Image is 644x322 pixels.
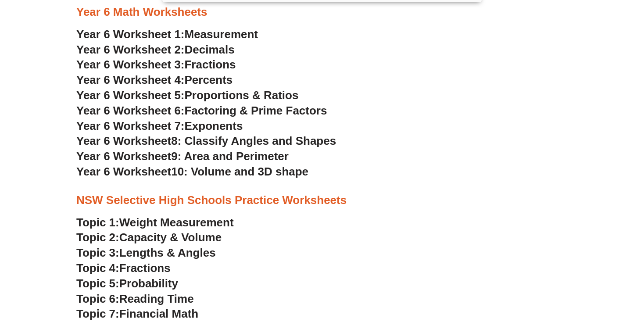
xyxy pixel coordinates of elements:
[76,216,119,229] span: Topic 1:
[185,89,299,102] span: Proportions & Ratios
[171,134,336,147] span: 8: Classify Angles and Shapes
[76,58,185,71] span: Year 6 Worksheet 3:
[76,292,194,305] a: Topic 6:Reading Time
[119,216,234,229] span: Weight Measurement
[76,28,185,41] span: Year 6 Worksheet 1:
[76,43,185,56] span: Year 6 Worksheet 2:
[119,231,222,244] span: Capacity & Volume
[185,58,236,71] span: Fractions
[76,165,308,178] a: Year 6 Worksheet10: Volume and 3D shape
[185,73,233,86] span: Percents
[119,246,216,259] span: Lengths & Angles
[119,307,198,320] span: Financial Math
[76,5,568,20] h3: Year 6 Math Worksheets
[76,28,258,41] a: Year 6 Worksheet 1:Measurement
[76,134,171,147] span: Year 6 Worksheet
[76,231,119,244] span: Topic 2:
[76,165,171,178] span: Year 6 Worksheet
[76,261,119,275] span: Topic 4:
[119,277,178,290] span: Probability
[494,223,644,322] iframe: Chat Widget
[76,246,216,259] a: Topic 3:Lengths & Angles
[185,119,243,132] span: Exponents
[76,119,185,132] span: Year 6 Worksheet 7:
[76,89,185,102] span: Year 6 Worksheet 5:
[76,193,568,208] h3: NSW Selective High Schools Practice Worksheets
[76,73,233,86] a: Year 6 Worksheet 4:Percents
[185,104,327,117] span: Factoring & Prime Factors
[76,150,289,163] a: Year 6 Worksheet9: Area and Perimeter
[76,43,235,56] a: Year 6 Worksheet 2:Decimals
[185,28,258,41] span: Measurement
[76,119,243,132] a: Year 6 Worksheet 7:Exponents
[76,277,119,290] span: Topic 5:
[76,246,119,259] span: Topic 3:
[119,261,171,275] span: Fractions
[76,231,222,244] a: Topic 2:Capacity & Volume
[185,43,235,56] span: Decimals
[76,292,119,305] span: Topic 6:
[76,104,327,117] a: Year 6 Worksheet 6:Factoring & Prime Factors
[171,165,308,178] span: 10: Volume and 3D shape
[76,277,178,290] a: Topic 5:Probability
[76,216,234,229] a: Topic 1:Weight Measurement
[76,134,336,147] a: Year 6 Worksheet8: Classify Angles and Shapes
[76,73,185,86] span: Year 6 Worksheet 4:
[76,58,236,71] a: Year 6 Worksheet 3:Fractions
[76,261,171,275] a: Topic 4:Fractions
[171,150,289,163] span: 9: Area and Perimeter
[76,104,185,117] span: Year 6 Worksheet 6:
[76,307,198,320] a: Topic 7:Financial Math
[76,150,171,163] span: Year 6 Worksheet
[119,292,194,305] span: Reading Time
[76,307,119,320] span: Topic 7:
[76,89,298,102] a: Year 6 Worksheet 5:Proportions & Ratios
